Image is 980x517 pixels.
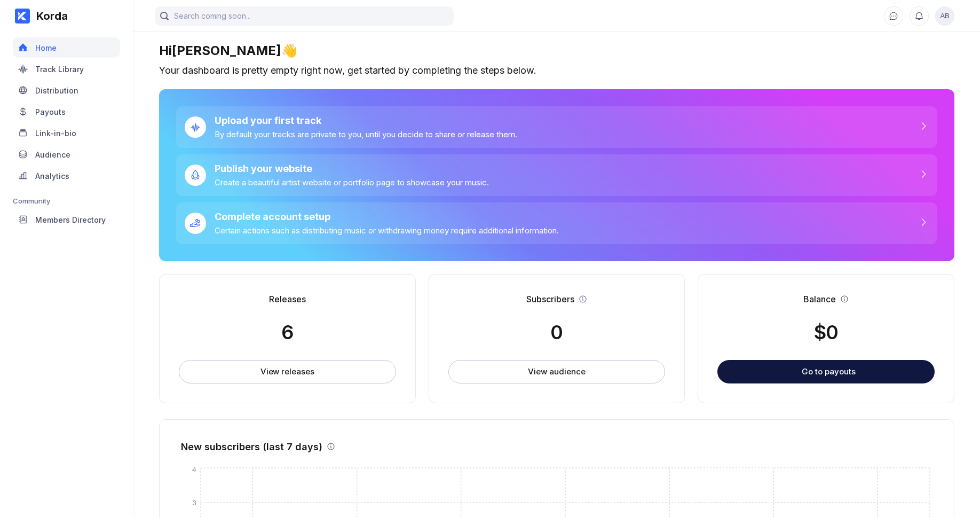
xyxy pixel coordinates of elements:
[155,6,454,26] input: Search coming soon...
[269,294,306,304] div: Releases
[814,320,838,344] div: $ 0
[717,360,935,383] button: Go to payouts
[176,106,937,148] a: Upload your first trackBy default your tracks are private to you, until you decide to share or re...
[35,43,57,52] div: Home
[179,360,396,383] button: View releases
[159,43,954,58] div: Hi [PERSON_NAME] 👋
[35,107,66,116] div: Payouts
[192,465,196,473] tspan: 4
[35,86,78,95] div: Distribution
[35,129,76,138] div: Link-in-bio
[13,144,120,166] a: Audience
[935,6,954,26] button: AB
[526,294,574,304] div: Subscribers
[35,215,106,224] div: Members Directory
[35,65,84,74] div: Track Library
[260,366,314,377] div: View releases
[935,6,954,26] div: Adon Brian
[30,10,68,22] div: Korda
[176,154,937,196] a: Publish your websiteCreate a beautiful artist website or portfolio page to showcase your music.
[528,366,585,377] div: View audience
[13,209,120,231] a: Members Directory
[13,166,120,187] a: Analytics
[215,115,517,126] div: Upload your first track
[215,211,559,222] div: Complete account setup
[550,320,563,344] div: 0
[13,80,120,101] a: Distribution
[192,498,196,506] tspan: 3
[215,129,517,139] div: By default your tracks are private to you, until you decide to share or release them.
[281,320,293,344] div: 6
[215,225,559,236] div: Certain actions such as distributing music or withdrawing money require additional information.
[215,177,489,187] div: Create a beautiful artist website or portfolio page to showcase your music.
[13,197,120,205] div: Community
[35,171,69,181] div: Analytics
[803,294,836,304] div: Balance
[159,65,954,76] div: Your dashboard is pretty empty right now, get started by completing the steps below.
[181,441,322,452] div: New subscribers (last 7 days)
[13,59,120,80] a: Track Library
[13,123,120,144] a: Link-in-bio
[176,202,937,244] a: Complete account setupCertain actions such as distributing music or withdrawing money require add...
[215,163,489,174] div: Publish your website
[13,37,120,59] a: Home
[13,101,120,123] a: Payouts
[35,150,70,159] div: Audience
[448,360,666,383] button: View audience
[802,366,856,377] div: Go to payouts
